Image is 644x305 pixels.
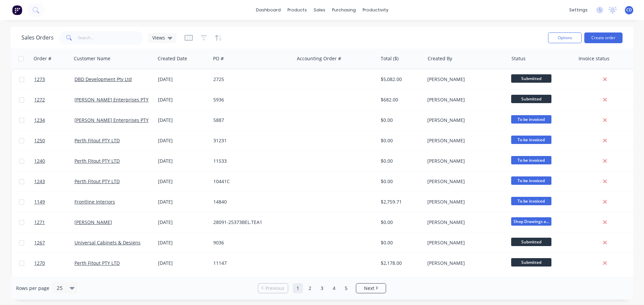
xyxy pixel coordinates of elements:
[511,197,551,205] span: To be invoiced
[584,32,623,43] button: Create order
[258,285,288,292] a: Previous page
[427,178,502,185] div: [PERSON_NAME]
[293,283,303,293] a: Page 1 is your current page
[213,117,288,124] div: 5887
[34,90,74,110] a: 1272
[34,110,74,130] a: 1234
[21,34,54,41] h1: Sales Orders
[213,219,288,226] div: 28091-25373BEL.TEA1
[74,55,110,62] div: Customer Name
[427,76,502,83] div: [PERSON_NAME]
[512,55,526,62] div: Status
[34,199,45,205] span: 1149
[213,158,288,164] div: 11533
[381,76,420,83] div: $5,082.00
[427,117,502,124] div: [PERSON_NAME]
[34,96,45,103] span: 1272
[34,260,45,266] span: 1270
[511,74,551,83] span: Submitted
[34,178,45,185] span: 1243
[34,212,74,232] a: 1271
[34,55,51,62] div: Order #
[158,137,208,144] div: [DATE]
[158,117,208,124] div: [DATE]
[428,55,452,62] div: Created By
[511,217,551,226] span: Shop Drawings a...
[16,285,49,292] span: Rows per page
[74,137,120,144] a: Perth Fitout PTY LTD
[626,7,632,13] span: CD
[381,260,420,266] div: $2,178.00
[74,117,158,123] a: [PERSON_NAME] Enterprises PTY LTD
[152,34,165,41] span: Views
[381,239,420,246] div: $0.00
[74,76,132,82] a: DBD Development Pty Ltd
[427,199,502,205] div: [PERSON_NAME]
[74,239,141,246] a: Universal Cabinets & Designs
[317,283,327,293] a: Page 3
[381,137,420,144] div: $0.00
[329,5,359,15] div: purchasing
[158,239,208,246] div: [DATE]
[34,171,74,192] a: 1243
[34,151,74,171] a: 1240
[427,219,502,226] div: [PERSON_NAME]
[511,136,551,144] span: To be invoiced
[213,137,288,144] div: 31231
[158,55,187,62] div: Created Date
[34,219,45,226] span: 1271
[381,199,420,205] div: $2,759.71
[213,96,288,103] div: 5936
[213,239,288,246] div: 9036
[34,131,74,151] a: 1250
[74,219,112,225] a: [PERSON_NAME]
[34,233,74,253] a: 1267
[213,55,224,62] div: PO #
[511,156,551,164] span: To be invoiced
[511,95,551,103] span: Submitted
[364,285,374,292] span: Next
[381,96,420,103] div: $682.00
[427,96,502,103] div: [PERSON_NAME]
[356,285,386,292] a: Next page
[74,158,120,164] a: Perth Fitout PTY LTD
[381,178,420,185] div: $0.00
[511,238,551,246] span: Submitted
[213,178,288,185] div: 10441C
[158,260,208,266] div: [DATE]
[579,55,609,62] div: Invoice status
[213,260,288,266] div: 11147
[158,178,208,185] div: [DATE]
[158,199,208,205] div: [DATE]
[74,199,115,205] a: Frontline Interiors
[34,253,74,273] a: 1270
[34,158,45,164] span: 1240
[34,76,45,83] span: 1273
[158,158,208,164] div: [DATE]
[74,260,120,266] a: Perth Fitout PTY LTD
[255,283,389,293] ul: Pagination
[511,176,551,185] span: To be invoiced
[34,137,45,144] span: 1250
[12,5,22,15] img: Factory
[74,96,158,103] a: [PERSON_NAME] Enterprises PTY LTD
[34,69,74,89] a: 1273
[381,158,420,164] div: $0.00
[34,117,45,124] span: 1234
[427,137,502,144] div: [PERSON_NAME]
[427,260,502,266] div: [PERSON_NAME]
[34,192,74,212] a: 1149
[34,239,45,246] span: 1267
[381,219,420,226] div: $0.00
[511,115,551,124] span: To be invoiced
[265,285,284,292] span: Previous
[74,178,120,184] a: Perth Fitout PTY LTD
[381,117,420,124] div: $0.00
[253,5,284,15] a: dashboard
[305,283,315,293] a: Page 2
[34,274,74,294] a: 1269
[359,5,392,15] div: productivity
[427,158,502,164] div: [PERSON_NAME]
[297,55,341,62] div: Accounting Order #
[427,239,502,246] div: [PERSON_NAME]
